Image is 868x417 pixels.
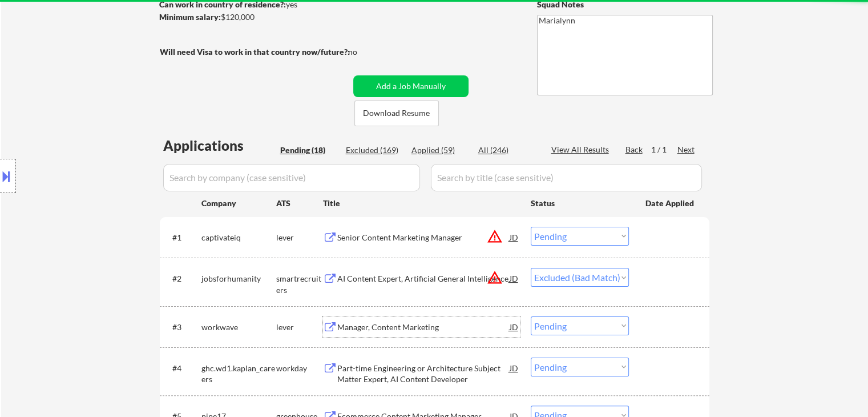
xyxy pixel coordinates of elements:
div: JD [508,358,520,378]
div: ATS [276,198,323,209]
div: Date Applied [645,198,696,209]
div: Senior Content Marketing Manager [337,232,510,243]
div: Title [323,198,520,209]
div: #3 [172,322,192,333]
div: captivateiq [201,232,276,243]
div: Applied (59) [411,145,469,156]
input: Search by company (case sensitive) [163,164,420,191]
div: Next [677,144,696,155]
div: All (246) [478,145,535,156]
div: lever [276,232,323,243]
div: Manager, Content Marketing [337,322,510,333]
div: Company [201,198,276,209]
div: ghc.wd1.kaplan_careers [201,363,276,385]
div: smartrecruiters [276,273,323,295]
div: JD [508,316,520,337]
div: workwave [201,322,276,333]
div: Part-time Engineering or Architecture Subject Matter Expert, AI Content Developer [337,363,510,385]
div: workday [276,363,323,374]
div: jobsforhumanity [201,273,276,284]
button: Add a Job Manually [353,75,469,97]
div: no [348,46,381,58]
div: AI Content Expert, Artificial General Intelligence [337,273,510,284]
div: Excluded (169) [346,145,403,156]
div: View All Results [551,144,612,155]
div: Applications [163,139,276,153]
div: 1 / 1 [651,144,677,155]
div: JD [508,268,520,288]
div: Status [531,193,629,213]
div: Pending (18) [280,145,337,156]
button: Download Resume [354,101,439,126]
input: Search by title (case sensitive) [431,164,702,191]
div: $120,000 [159,11,349,23]
div: JD [508,227,520,247]
div: Back [625,144,644,155]
button: warning_amber [487,228,503,244]
strong: Will need Visa to work in that country now/future?: [160,47,350,57]
div: #4 [172,363,192,374]
div: lever [276,322,323,333]
strong: Minimum salary: [159,12,221,22]
button: warning_amber [487,270,503,286]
